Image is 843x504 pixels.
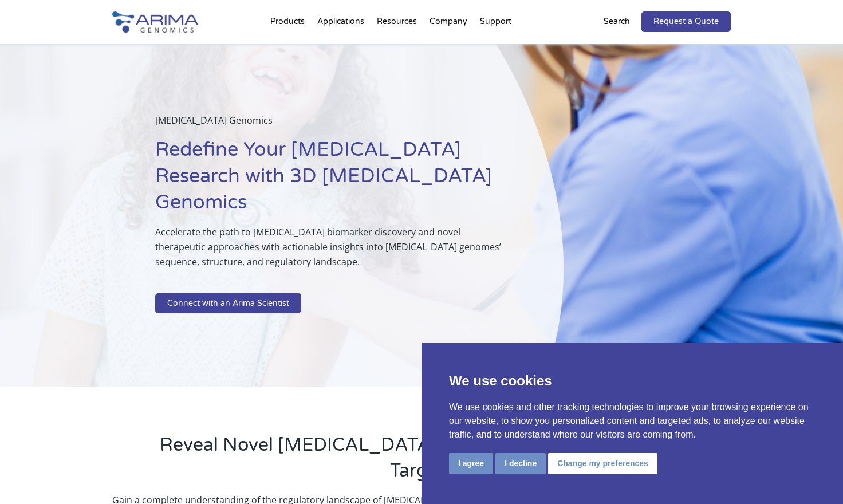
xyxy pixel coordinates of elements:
[155,225,506,278] p: Accelerate the path to [MEDICAL_DATA] biomarker discovery and novel therapeutic approaches with a...
[155,113,506,137] p: [MEDICAL_DATA] Genomics
[155,293,301,314] a: Connect with an Arima Scientist
[158,432,685,493] h2: Reveal Novel [MEDICAL_DATA] Biomarkers and Therapeutic Targets
[155,137,506,225] h1: Redefine Your [MEDICAL_DATA] Research with 3D [MEDICAL_DATA] Genomics
[604,14,630,29] p: Search
[641,11,731,32] a: Request a Quote
[548,453,657,474] button: Change my preferences
[449,453,493,474] button: I agree
[449,371,816,391] p: We use cookies
[449,400,816,442] p: We use cookies and other tracking technologies to improve your browsing experience on our website...
[112,11,198,33] img: Arima-Genomics-logo
[495,453,546,474] button: I decline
